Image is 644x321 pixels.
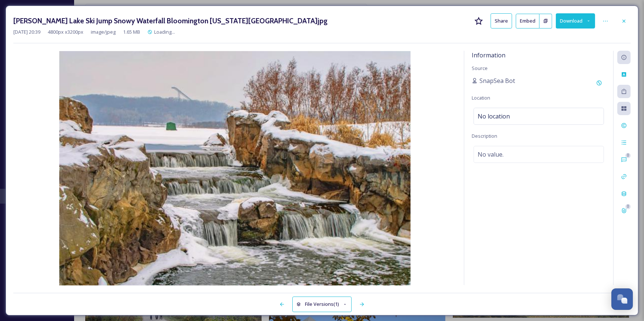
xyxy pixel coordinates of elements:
button: File Versions(1) [292,297,352,312]
span: 1.65 MB [123,29,140,36]
span: Source [472,65,488,71]
span: image/jpeg [91,29,116,36]
span: Loading... [154,29,175,35]
div: 0 [625,204,631,209]
img: 7a800c48-952f-4d8c-bdc5-2a39ae3c3f3b.jpg [13,51,457,285]
span: SnapSea Bot [479,76,515,85]
span: Location [472,94,490,101]
span: No value. [478,150,504,159]
button: Share [491,13,512,29]
button: Download [556,13,595,29]
span: No location [478,112,510,121]
span: [DATE] 20:39 [13,29,40,36]
h3: [PERSON_NAME] Lake Ski Jump Snowy Waterfall Bloomington [US_STATE][GEOGRAPHIC_DATA]jpg [13,16,328,26]
span: Information [472,51,505,59]
button: Embed [516,14,540,29]
button: Open Chat [611,288,633,310]
span: 4800 px x 3200 px [48,29,83,36]
span: Description [472,133,497,139]
div: 0 [625,153,631,158]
